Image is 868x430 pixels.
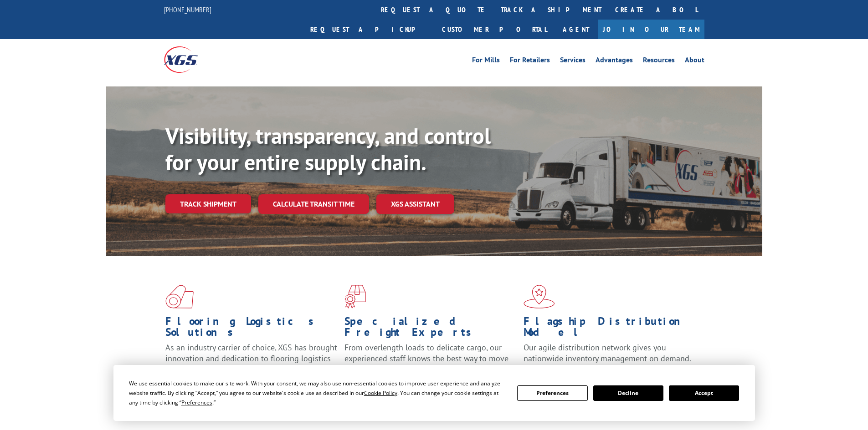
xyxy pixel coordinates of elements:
button: Decline [593,385,663,401]
img: xgs-icon-total-supply-chain-intelligence-red [165,285,194,309]
a: Agent [554,20,598,39]
b: Visibility, transparency, and control for your entire supply chain. [165,121,491,176]
a: Customer Portal [435,20,554,39]
span: As an industry carrier of choice, XGS has brought innovation and dedication to flooring logistics... [165,342,337,374]
span: Cookie Policy [364,389,397,397]
a: For Mills [472,56,500,66]
div: Cookie Consent Prompt [113,365,755,421]
a: [PHONE_NUMBER] [164,5,211,14]
a: Track shipment [165,194,251,213]
a: Services [560,56,586,66]
a: About [685,56,704,66]
a: Calculate transit time [258,194,369,214]
h1: Flooring Logistics Solutions [165,316,338,342]
a: XGS ASSISTANT [376,194,454,214]
h1: Flagship Distribution Model [524,316,696,342]
a: Request a pickup [303,20,435,39]
img: xgs-icon-focused-on-flooring-red [344,285,366,309]
a: For Retailers [510,56,550,66]
a: Advantages [596,56,633,66]
h1: Specialized Freight Experts [344,316,517,342]
a: Join Our Team [598,20,704,39]
span: Preferences [181,399,212,406]
img: xgs-icon-flagship-distribution-model-red [524,285,555,309]
div: We use essential cookies to make our site work. With your consent, we may also use non-essential ... [129,379,506,407]
p: From overlength loads to delicate cargo, our experienced staff knows the best way to move your fr... [344,342,517,383]
a: Resources [643,56,675,66]
button: Preferences [517,385,587,401]
button: Accept [669,385,739,401]
span: Our agile distribution network gives you nationwide inventory management on demand. [524,342,691,364]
